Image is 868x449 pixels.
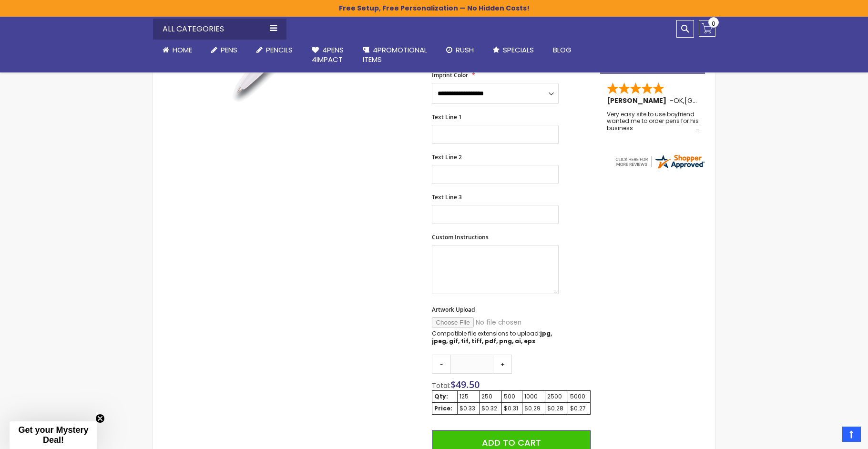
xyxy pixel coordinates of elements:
span: [PERSON_NAME] [607,96,670,105]
span: 0 [712,19,715,28]
strong: Price: [434,404,452,412]
span: Text Line 3 [432,193,462,201]
div: $0.31 [504,405,520,412]
strong: jpg, jpeg, gif, tif, tiff, pdf, png, ai, eps [432,329,552,345]
span: - , [670,96,755,105]
span: Custom Instructions [432,233,489,241]
a: Rush [437,40,483,61]
span: Total: [432,381,450,390]
p: Compatible file extensions to upload: [432,330,559,345]
a: 0 [699,20,715,37]
div: All Categories [153,19,286,40]
a: Top [842,427,861,442]
div: $0.32 [481,405,500,412]
div: 1000 [524,393,543,400]
a: Pencils [247,40,302,61]
div: Very easy site to use boyfriend wanted me to order pens for his business [607,111,699,132]
div: 250 [481,393,500,400]
span: $ [450,378,480,391]
div: 5000 [570,393,588,400]
span: Imprint Color [432,71,468,79]
a: Pens [202,40,247,61]
span: OK [674,96,683,105]
span: Text Line 1 [432,113,462,121]
a: 4pens.com certificate URL [614,164,705,172]
div: $0.33 [460,405,478,412]
strong: Qty: [434,392,448,400]
div: 500 [504,393,520,400]
span: 4PROMOTIONAL ITEMS [363,45,427,64]
span: Home [173,45,192,55]
span: 4Pens 4impact [312,45,344,64]
button: Close teaser [95,414,105,423]
a: Specials [483,40,543,61]
div: $0.27 [570,405,588,412]
span: [GEOGRAPHIC_DATA] [684,96,755,105]
a: - [432,355,451,374]
span: Blog [553,45,572,55]
a: Home [153,40,202,61]
span: Text Line 2 [432,153,462,161]
a: 4Pens4impact [302,40,353,71]
div: Get your Mystery Deal!Close teaser [10,421,97,449]
span: Pencils [266,45,293,55]
div: $0.29 [524,405,543,412]
a: Blog [543,40,581,61]
span: 49.50 [456,378,480,391]
span: Artwork Upload [432,306,475,314]
span: Specials [503,45,534,55]
img: 4pens.com widget logo [614,153,705,170]
span: Rush [456,45,474,55]
span: Add to Cart [482,437,541,449]
div: 125 [460,393,478,400]
div: 2500 [547,393,566,400]
a: + [493,355,512,374]
div: $0.28 [547,405,566,412]
a: 4PROMOTIONALITEMS [353,40,437,71]
span: Pens [221,45,237,55]
span: Get your Mystery Deal! [18,425,88,445]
